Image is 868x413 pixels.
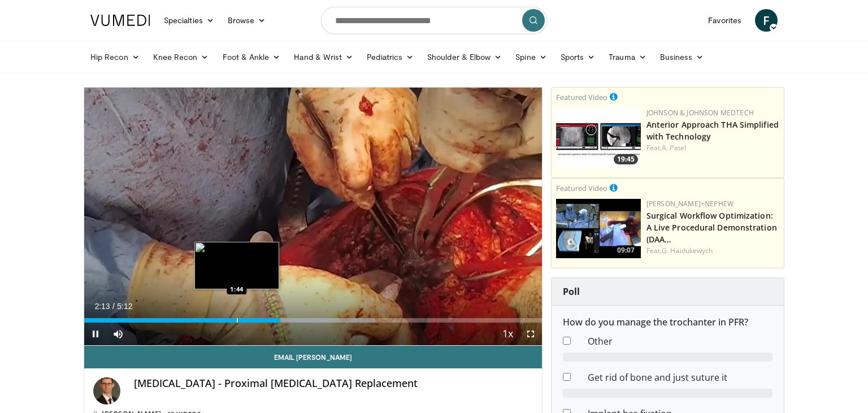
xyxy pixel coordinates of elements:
[554,46,602,68] a: Sports
[563,317,772,328] h6: How do you manage the trochanter in PFR?
[84,46,146,68] a: Hip Recon
[216,46,288,68] a: Foot & Ankle
[287,46,360,68] a: Hand & Wrist
[146,46,216,68] a: Knee Recon
[653,46,711,68] a: Business
[701,9,748,32] a: Favorites
[84,318,542,323] div: Progress Bar
[556,108,641,167] a: 19:45
[84,323,107,345] button: Pause
[84,346,542,368] a: Email [PERSON_NAME]
[556,199,641,258] a: 09:07
[107,323,129,345] button: Mute
[134,377,533,390] h4: [MEDICAL_DATA] - Proximal [MEDICAL_DATA] Replacement
[614,245,638,255] span: 09:07
[602,46,653,68] a: Trauma
[509,46,553,68] a: Spine
[646,210,777,245] a: Surgical Workflow Optimization: A Live Procedural Demonstration (DAA…
[556,199,641,258] img: bcfc90b5-8c69-4b20-afee-af4c0acaf118.150x105_q85_crop-smart_upscale.jpg
[614,154,638,164] span: 19:45
[579,371,781,384] dd: Get rid of bone and just suture it
[93,377,120,405] img: Avatar
[579,334,781,348] dd: Other
[646,108,754,118] a: Johnson & Johnson MedTech
[662,246,713,255] a: G. Haidukewych
[117,302,132,311] span: 5:12
[563,285,580,298] strong: Poll
[420,46,509,68] a: Shoulder & Elbow
[556,108,641,167] img: 06bb1c17-1231-4454-8f12-6191b0b3b81a.150x105_q85_crop-smart_upscale.jpg
[556,183,607,193] small: Featured Video
[662,143,686,153] a: A. Patel
[84,88,542,346] video-js: Video Player
[497,323,519,345] button: Playback Rate
[221,9,273,32] a: Browse
[556,92,607,102] small: Featured Video
[646,119,779,142] a: Anterior Approach THA Simplified with Technology
[194,242,279,289] img: image.jpeg
[157,9,221,32] a: Specialties
[94,302,110,311] span: 2:13
[321,7,547,34] input: Search topics, interventions
[112,302,115,311] span: /
[755,9,778,32] a: F
[646,246,779,256] div: Feat.
[646,143,779,153] div: Feat.
[646,199,734,208] a: [PERSON_NAME]+Nephew
[360,46,420,68] a: Pediatrics
[519,323,542,345] button: Fullscreen
[90,15,150,26] img: VuMedi Logo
